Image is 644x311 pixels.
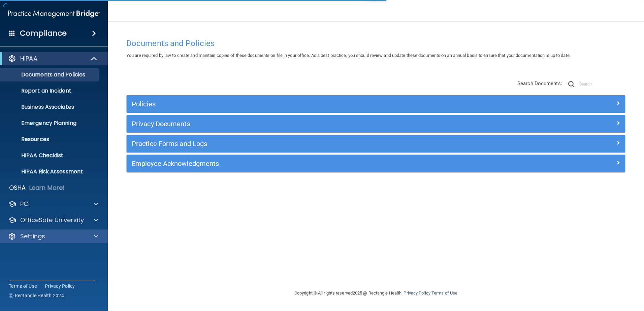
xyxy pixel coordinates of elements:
a: Privacy Policy [45,283,75,289]
h4: Compliance [20,29,67,38]
h5: Employee Acknowledgments [132,160,495,167]
p: Emergency Planning [4,120,96,127]
span: Search Documents: [517,80,562,87]
input: Search [579,79,625,89]
p: PCI [20,200,30,208]
p: OfficeSafe University [20,216,84,224]
p: Documents and Policies [4,71,96,78]
a: Privacy Documents [132,118,620,129]
h5: Privacy Documents [132,120,495,128]
div: Copyright © All rights reserved 2025 @ Rectangle Health | | [253,282,499,304]
a: Practice Forms and Logs [132,138,620,149]
p: HIPAA Checklist [4,152,96,159]
span: You are required by law to create and maintain copies of these documents on file in your office. ... [126,53,571,58]
p: Settings [20,232,45,240]
p: Business Associates [4,104,96,110]
a: OfficeSafe University [8,216,98,224]
h4: Documents and Policies [126,39,625,48]
a: Privacy Policy [404,290,430,296]
p: HIPAA Risk Assessment [4,168,96,175]
p: Resources [4,136,96,143]
a: Policies [132,99,620,109]
img: ic-search.3b580494.png [568,81,574,87]
p: Report an Incident [4,88,96,94]
h5: Policies [132,100,495,108]
h5: Practice Forms and Logs [132,140,495,147]
a: Settings [8,232,98,240]
a: Terms of Use [431,290,457,296]
p: Learn More! [29,184,65,192]
p: HIPAA [20,55,37,63]
a: PCI [8,200,98,208]
img: PMB logo [8,7,100,21]
p: OSHA [9,184,26,192]
a: Terms of Use [9,283,37,289]
a: HIPAA [8,55,98,63]
span: Ⓒ Rectangle Health 2024 [9,292,64,299]
a: Employee Acknowledgments [132,158,620,169]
